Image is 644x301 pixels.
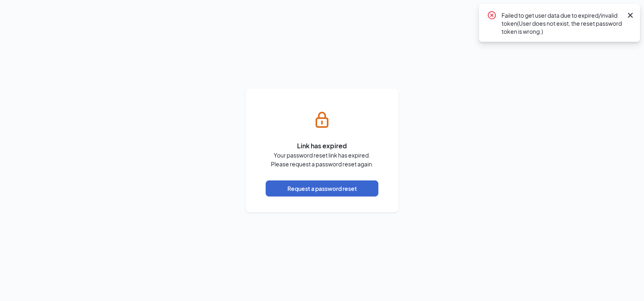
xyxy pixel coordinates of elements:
[487,10,497,20] svg: CrossCircle
[502,10,622,35] div: Failed to get user data due to expired/invalid token(User does not exist, the reset password toke...
[312,110,332,129] svg: Lock
[625,10,635,20] svg: Cross
[274,151,370,160] span: Your password reset link has expired.
[266,180,378,197] button: Request a password reset
[297,141,347,151] span: Link has expired
[271,160,374,168] span: Please request a password reset again.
